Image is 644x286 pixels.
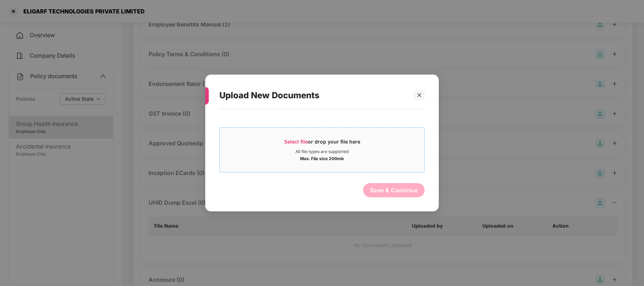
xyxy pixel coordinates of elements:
span: close [417,93,422,98]
span: Select fileor drop your file hereAll file types are supportedMax. File size 200mb [220,133,424,167]
div: All file types are supported [295,149,349,154]
div: or drop your file here [284,138,360,149]
span: Select file [284,139,308,145]
div: Upload New Documents [219,82,408,109]
button: Save & Continue [363,183,425,197]
div: Max. File size 200mb [300,154,344,162]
